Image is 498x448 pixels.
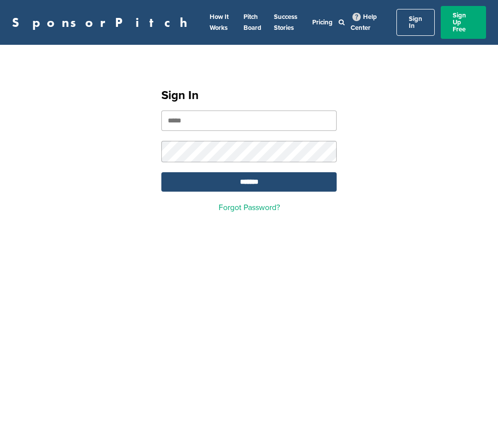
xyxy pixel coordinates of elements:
a: How It Works [210,13,229,32]
a: Help Center [351,11,377,34]
a: Success Stories [274,13,297,32]
a: Pricing [312,18,333,26]
a: Sign In [396,9,435,36]
a: Pitch Board [244,13,261,32]
a: Sign Up Free [441,6,486,39]
a: SponsorPitch [12,16,194,29]
a: Forgot Password? [219,203,280,213]
h1: Sign In [161,87,337,105]
iframe: Button to launch messaging window [458,408,490,440]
